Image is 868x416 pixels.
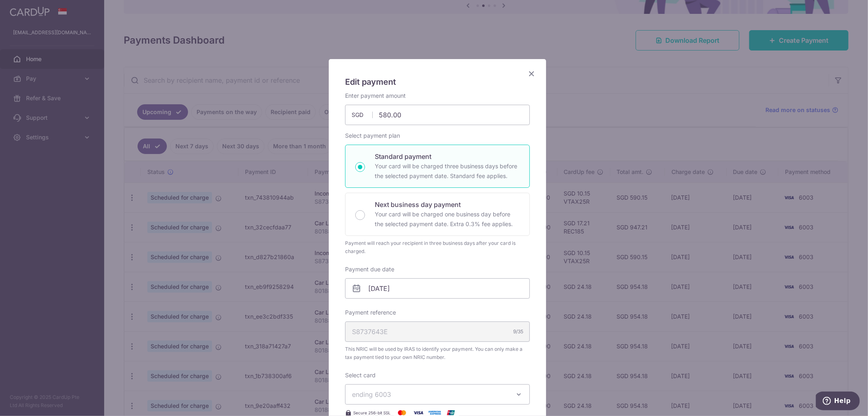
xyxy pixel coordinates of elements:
[345,132,400,140] label: Select payment plan
[527,69,536,79] button: Close
[345,278,530,299] input: DD / MM / YYYY
[375,161,520,181] p: Your card will be charged three business days before the selected payment date. Standard fee appl...
[352,111,373,119] span: SGD
[352,390,391,398] span: ending 6003
[345,239,530,255] div: Payment will reach your recipient in three business days after your card is charged.
[353,409,391,416] span: Secure 256-bit SSL
[816,392,860,412] iframe: Opens a widget where you can find more information
[345,371,376,379] label: Select card
[375,209,520,229] p: Your card will be charged one business day before the selected payment date. Extra 0.3% fee applies.
[345,384,530,405] button: ending 6003
[375,152,520,161] p: Standard payment
[345,92,406,100] label: Enter payment amount
[345,265,394,273] label: Payment due date
[375,200,520,209] p: Next business day payment
[513,328,523,336] div: 9/35
[345,308,396,317] label: Payment reference
[345,345,530,361] span: This NRIC will be used by IRAS to identify your payment. You can only make a tax payment tied to ...
[345,75,530,88] h5: Edit payment
[345,105,530,125] input: 0.00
